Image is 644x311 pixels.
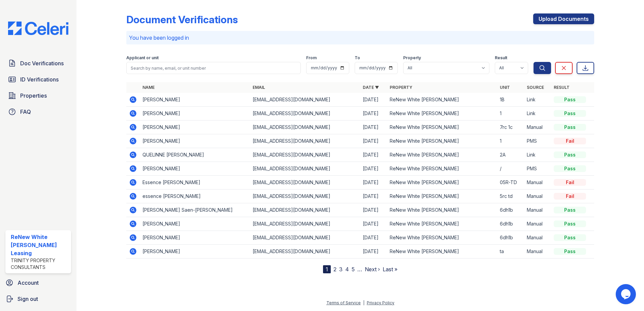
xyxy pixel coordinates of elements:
[387,120,497,134] td: ReNew White [PERSON_NAME]
[360,93,387,107] td: [DATE]
[387,231,497,245] td: ReNew White [PERSON_NAME]
[360,231,387,245] td: [DATE]
[140,162,250,176] td: [PERSON_NAME]
[140,245,250,258] td: [PERSON_NAME]
[339,266,343,273] a: 3
[387,162,497,176] td: ReNew White [PERSON_NAME]
[363,85,379,90] a: Date ▼
[360,203,387,217] td: [DATE]
[497,107,524,120] td: 1
[383,266,397,273] a: Last »
[253,85,265,90] a: Email
[333,266,336,273] a: 2
[250,245,360,258] td: [EMAIL_ADDRESS][DOMAIN_NAME]
[140,120,250,134] td: [PERSON_NAME]
[5,57,71,70] a: Doc Verifications
[497,93,524,107] td: 1B
[360,217,387,231] td: [DATE]
[524,120,551,134] td: Manual
[554,151,586,158] div: Pass
[360,245,387,258] td: [DATE]
[250,231,360,245] td: [EMAIL_ADDRESS][DOMAIN_NAME]
[140,189,250,203] td: essence [PERSON_NAME]
[387,176,497,189] td: ReNew White [PERSON_NAME]
[3,292,74,306] button: Sign out
[140,134,250,148] td: [PERSON_NAME]
[524,217,551,231] td: Manual
[554,124,586,131] div: Pass
[20,75,59,83] span: ID Verifications
[126,55,159,61] label: Applicant or unit
[250,176,360,189] td: [EMAIL_ADDRESS][DOMAIN_NAME]
[554,234,586,241] div: Pass
[250,107,360,120] td: [EMAIL_ADDRESS][DOMAIN_NAME]
[497,231,524,245] td: 6dh1b
[140,176,250,189] td: Essence [PERSON_NAME]
[527,85,544,90] a: Source
[345,266,349,273] a: 4
[250,134,360,148] td: [EMAIL_ADDRESS][DOMAIN_NAME]
[524,203,551,217] td: Manual
[554,165,586,172] div: Pass
[497,148,524,162] td: 2A
[554,110,586,117] div: Pass
[387,107,497,120] td: ReNew White [PERSON_NAME]
[360,176,387,189] td: [DATE]
[140,148,250,162] td: QUELINNE [PERSON_NAME]
[352,266,355,273] a: 5
[533,13,594,24] a: Upload Documents
[250,217,360,231] td: [EMAIL_ADDRESS][DOMAIN_NAME]
[500,85,510,90] a: Unit
[524,189,551,203] td: Manual
[390,85,412,90] a: Property
[140,93,250,107] td: [PERSON_NAME]
[20,92,47,100] span: Properties
[403,55,421,61] label: Property
[250,120,360,134] td: [EMAIL_ADDRESS][DOMAIN_NAME]
[554,138,586,144] div: Fail
[387,189,497,203] td: ReNew White [PERSON_NAME]
[554,207,586,213] div: Pass
[554,96,586,103] div: Pass
[554,179,586,186] div: Fail
[387,217,497,231] td: ReNew White [PERSON_NAME]
[250,189,360,203] td: [EMAIL_ADDRESS][DOMAIN_NAME]
[360,189,387,203] td: [DATE]
[5,73,71,86] a: ID Verifications
[11,233,68,257] div: ReNew White [PERSON_NAME] Leasing
[387,203,497,217] td: ReNew White [PERSON_NAME]
[497,217,524,231] td: 6dh1b
[126,62,301,74] input: Search by name, email, or unit number
[495,55,507,61] label: Result
[250,148,360,162] td: [EMAIL_ADDRESS][DOMAIN_NAME]
[497,203,524,217] td: 6dh1b
[126,13,238,26] div: Document Verifications
[365,266,380,273] a: Next ›
[355,55,360,61] label: To
[524,134,551,148] td: PMS
[363,300,364,305] div: |
[497,245,524,258] td: ta
[360,162,387,176] td: [DATE]
[387,245,497,258] td: ReNew White [PERSON_NAME]
[387,93,497,107] td: ReNew White [PERSON_NAME]
[497,134,524,148] td: 1
[20,59,64,67] span: Doc Verifications
[140,203,250,217] td: [PERSON_NAME] Saen-[PERSON_NAME]
[250,162,360,176] td: [EMAIL_ADDRESS][DOMAIN_NAME]
[323,265,331,273] div: 1
[497,189,524,203] td: 5rc td
[18,279,39,287] span: Account
[306,55,317,61] label: From
[360,107,387,120] td: [DATE]
[5,105,71,118] a: FAQ
[140,217,250,231] td: [PERSON_NAME]
[497,120,524,134] td: 7rc 1c
[326,300,361,305] a: Terms of Service
[11,257,68,271] div: Trinity Property Consultants
[140,231,250,245] td: [PERSON_NAME]
[524,176,551,189] td: Manual
[554,248,586,255] div: Pass
[554,193,586,200] div: Fail
[250,93,360,107] td: [EMAIL_ADDRESS][DOMAIN_NAME]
